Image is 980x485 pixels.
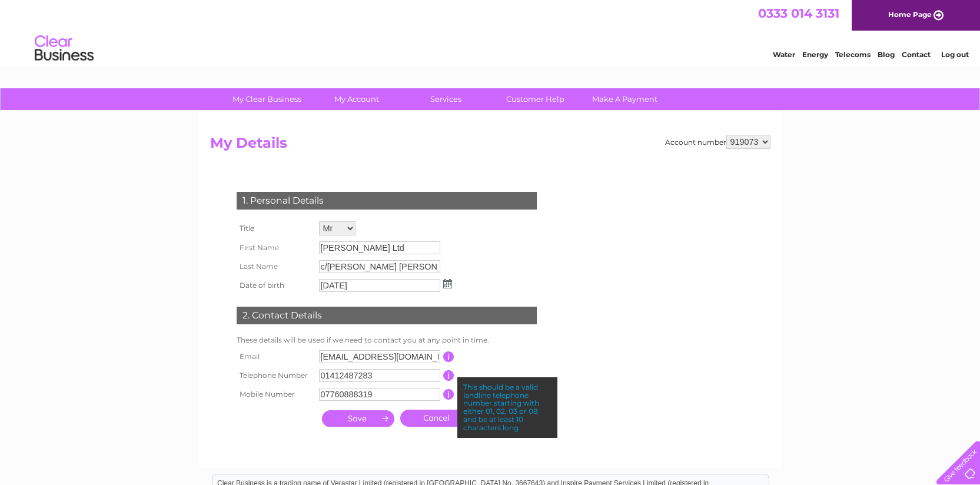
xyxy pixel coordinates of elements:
div: Account number [665,135,770,149]
a: Customer Help [487,88,584,110]
a: Telecoms [835,50,871,59]
h2: My Details [210,135,770,157]
a: Contact [902,50,931,59]
a: My Clear Business [218,88,315,110]
a: Water [773,50,795,59]
th: First Name [234,238,316,257]
input: Information [443,351,454,362]
a: Blog [878,50,895,59]
img: ... [443,279,452,288]
th: Mobile Number [234,385,316,404]
td: These details will be used if we need to contact you at any point in time. [234,333,540,347]
a: 0333 014 3131 [758,6,839,21]
img: logo.png [34,31,94,67]
a: Energy [802,50,828,59]
input: Submit [322,410,394,427]
div: 1. Personal Details [237,192,537,210]
th: Email [234,347,316,366]
th: Date of birth [234,276,316,295]
a: My Account [308,88,405,110]
a: Services [397,88,494,110]
th: Last Name [234,257,316,276]
input: Information [443,389,454,400]
a: Cancel [400,410,473,427]
th: Title [234,218,316,238]
div: 2. Contact Details [237,307,537,324]
a: Make A Payment [576,88,673,110]
a: Log out [941,50,969,59]
input: Information [443,370,454,381]
div: Clear Business is a trading name of Verastar Limited (registered in [GEOGRAPHIC_DATA] No. 3667643... [212,6,769,57]
div: This should be a valid landline telephone number starting with either 01, 02, 03 or 08 and be at ... [457,377,557,438]
th: Telephone Number [234,366,316,385]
